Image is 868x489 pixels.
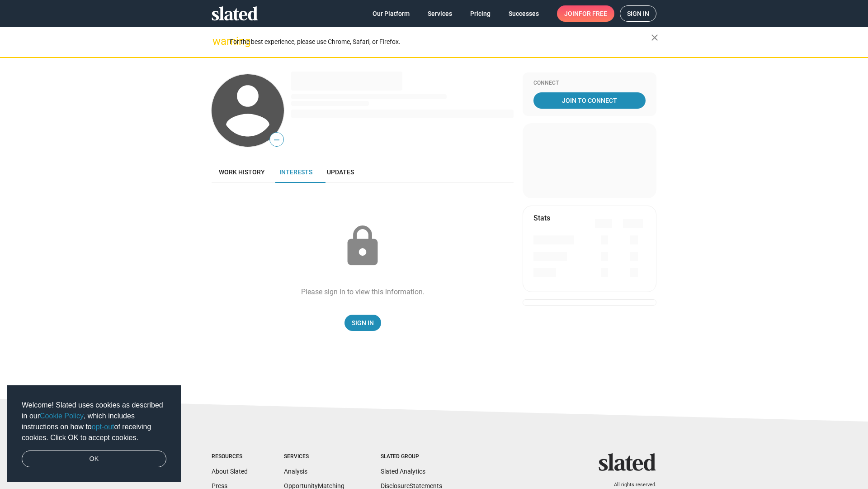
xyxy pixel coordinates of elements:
div: Connect [533,80,646,87]
a: Updates [320,161,361,183]
span: Sign In [352,315,374,331]
div: For the best experience, please use Chrome, Safari, or Firefox. [230,36,651,48]
div: Services [284,453,344,460]
span: Successes [509,5,539,22]
a: Join To Connect [533,92,646,109]
a: Joinfor free [557,5,614,22]
a: Sign In [344,315,381,331]
a: Successes [501,5,546,22]
span: Join To Connect [535,92,644,109]
div: Resources [212,453,248,460]
mat-card-title: Stats [533,213,550,223]
a: Our Platform [365,5,417,22]
div: cookieconsent [7,385,181,482]
a: Slated Analytics [381,468,425,475]
span: Join [564,5,607,22]
a: Services [420,5,459,22]
mat-icon: lock [340,224,385,269]
a: Sign in [620,5,656,22]
span: Interests [279,168,312,176]
span: Updates [327,168,354,176]
a: Interests [272,161,320,183]
span: Our Platform [373,5,410,22]
span: Welcome! Slated uses cookies as described in our , which includes instructions on how to of recei... [22,400,166,443]
a: Analysis [284,468,307,475]
span: Sign in [627,6,649,21]
a: dismiss cookie message [22,451,166,468]
a: Pricing [463,5,498,22]
a: opt-out [92,423,114,431]
span: for free [579,5,607,22]
mat-icon: warning [212,36,223,47]
span: Work history [219,168,265,176]
a: Work history [212,161,272,183]
mat-icon: close [649,32,660,43]
div: Please sign in to view this information. [301,287,425,297]
span: Pricing [470,5,491,22]
a: About Slated [212,468,248,475]
div: Slated Group [381,453,442,460]
span: Services [428,5,452,22]
a: Cookie Policy [40,412,84,420]
span: — [270,134,283,146]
